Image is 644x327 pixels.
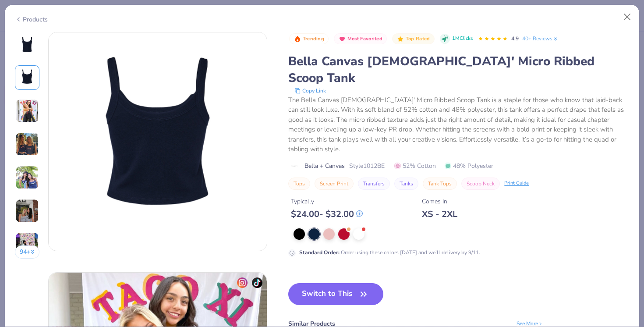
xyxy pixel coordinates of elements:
[288,163,300,170] img: brand logo
[288,95,629,154] div: The Bella Canvas [DEMOGRAPHIC_DATA]' Micro Ribbed Scoop Tank is a staple for those who know that ...
[292,86,329,95] button: copy to clipboard
[397,36,404,43] img: Top Rated sort
[15,15,48,24] div: Products
[422,209,457,220] div: XS - 2XL
[394,161,436,171] span: 52% Cotton
[288,178,310,190] button: Tops
[252,277,262,288] img: tiktok-icon.png
[461,178,500,190] button: Scoop Neck
[422,197,457,206] div: Comes In
[339,36,346,43] img: Most Favorited sort
[289,33,329,45] button: Badge Button
[49,32,267,251] img: Back
[294,36,301,43] img: Trending sort
[304,161,345,171] span: Bella + Canvas
[291,197,363,206] div: Typically
[315,178,354,190] button: Screen Print
[511,35,519,42] span: 4.9
[17,34,38,55] img: Front
[17,67,38,88] img: Back
[299,249,480,256] div: Order using these colors [DATE] and we’ll delivery by 9/11.
[522,35,559,43] a: 40+ Reviews
[452,35,473,43] span: 1M Clicks
[15,166,39,189] img: User generated content
[392,33,434,45] button: Badge Button
[358,178,390,190] button: Transfers
[15,232,39,256] img: User generated content
[334,33,387,45] button: Badge Button
[15,99,39,123] img: User generated content
[237,277,248,288] img: insta-icon.png
[504,180,529,187] div: Print Guide
[299,249,340,256] strong: Standard Order :
[291,209,363,220] div: $ 24.00 - $ 32.00
[15,132,39,156] img: User generated content
[288,283,383,305] button: Switch to This
[394,178,418,190] button: Tanks
[288,53,629,86] div: Bella Canvas [DEMOGRAPHIC_DATA]' Micro Ribbed Scoop Tank
[15,199,39,223] img: User generated content
[445,161,493,171] span: 48% Polyester
[347,36,382,41] span: Most Favorited
[303,36,324,41] span: Trending
[406,36,430,41] span: Top Rated
[349,161,385,171] span: Style 1012BE
[619,9,636,25] button: Close
[478,32,508,46] div: 4.9 Stars
[423,178,457,190] button: Tank Tops
[15,245,40,259] button: 94+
